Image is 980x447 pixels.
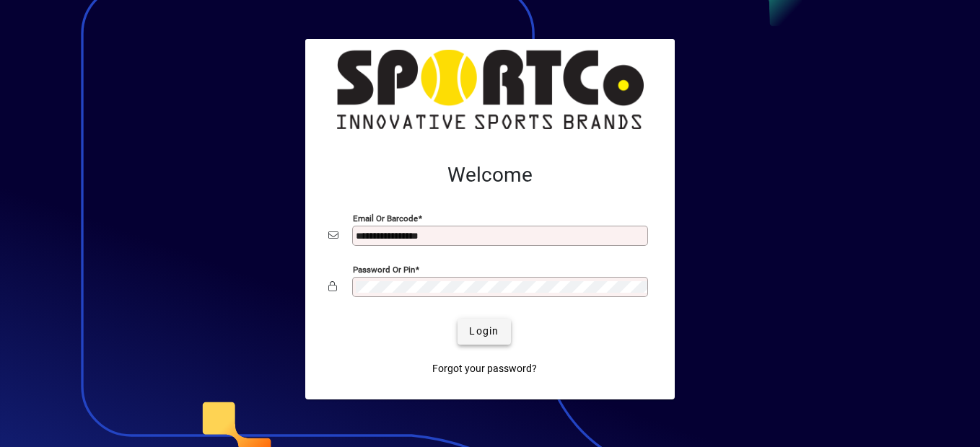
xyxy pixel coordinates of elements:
[426,356,543,382] a: Forgot your password?
[353,264,415,274] mat-label: Password or Pin
[469,324,499,339] span: Login
[432,361,537,376] span: Forgot your password?
[353,213,418,223] mat-label: Email or Barcode
[328,163,652,187] h2: Welcome
[458,319,510,345] button: Login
